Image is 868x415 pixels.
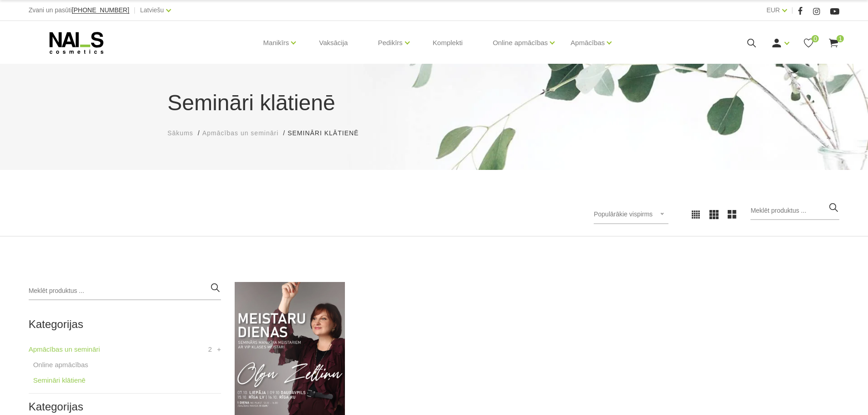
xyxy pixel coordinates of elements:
span: | [791,5,793,16]
input: Meklēt produktus ... [750,202,839,220]
span: | [134,5,136,16]
a: EUR [766,5,780,15]
a: [PHONE_NUMBER] [72,7,129,14]
a: Sākums [168,128,194,138]
span: 1 [837,35,844,42]
a: Online apmācības [493,25,548,61]
a: Manikīrs [263,25,289,61]
a: + [217,344,221,355]
a: Apmācības [570,25,605,61]
span: [PHONE_NUMBER] [72,6,129,14]
a: 1 [828,37,839,49]
a: Apmācības un semināri [202,128,278,138]
span: Populārākie vispirms [594,210,652,218]
a: Latviešu [140,5,164,15]
a: Pedikīrs [378,25,402,61]
a: Semināri klātienē [33,375,86,386]
span: 0 [812,35,819,42]
span: 2 [208,344,212,355]
a: Online apmācības [33,359,88,370]
h1: Semināri klātienē [168,87,701,119]
a: Apmācības un semināri [29,344,100,355]
li: Semināri klātienē [288,128,368,138]
span: Sākums [168,129,194,137]
input: Meklēt produktus ... [29,282,221,300]
a: Komplekti [426,21,470,65]
span: Apmācības un semināri [202,129,278,137]
h2: Kategorijas [29,318,221,330]
div: Zvani un pasūti [29,5,129,16]
a: Vaksācija [312,21,355,65]
a: 0 [803,37,814,49]
h2: Kategorijas [29,401,221,413]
